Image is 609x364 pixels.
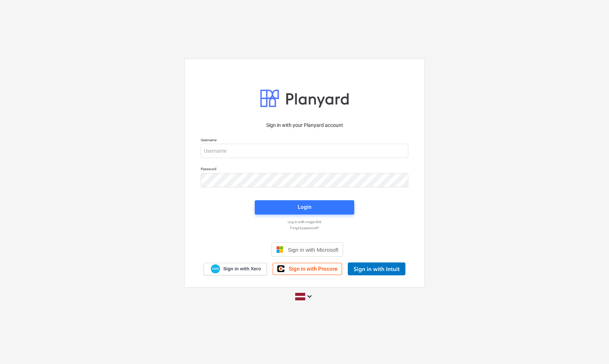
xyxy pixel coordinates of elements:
a: Log in with magic link [197,220,412,224]
button: Login [255,200,354,215]
p: Password [201,167,408,173]
p: Username [201,138,408,144]
a: Forgot password? [197,226,412,230]
img: Xero logo [211,264,220,274]
img: Microsoft logo [276,246,283,253]
input: Username [201,144,408,158]
div: Login [298,202,311,212]
p: Sign in with your Planyard account [201,122,408,129]
span: Sign in with Procore [289,266,337,272]
a: Sign in with Xero [204,263,267,275]
span: Sign in with Microsoft [288,247,338,253]
a: Sign in with Procore [273,263,342,275]
span: Sign in with Xero [223,266,261,272]
i: keyboard_arrow_down [305,292,314,301]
